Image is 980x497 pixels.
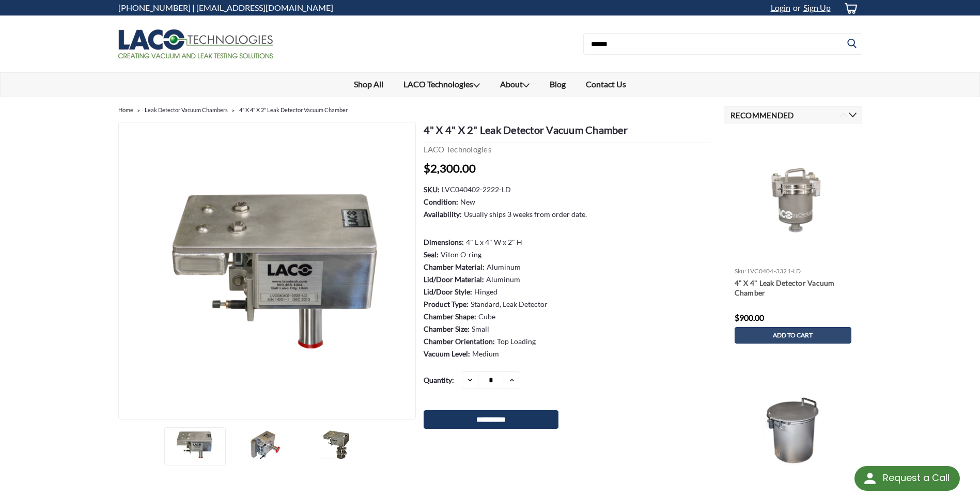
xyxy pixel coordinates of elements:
a: Home [118,106,133,113]
dt: SKU: [424,184,440,195]
dt: Lid/Door Style: [424,286,472,297]
dd: 4" L x 4" W x 2" H [466,237,522,247]
a: Quick view [729,478,857,494]
dt: Availability: [424,209,462,220]
h2: Recommended [724,106,862,123]
span: $2,300.00 [424,161,476,175]
a: 4" X 4" X 2" Leak Detector Vacuum Chamber [239,106,348,113]
dd: Standard, Leak Detector [471,299,548,309]
dt: Chamber Size: [424,323,470,334]
div: Request a Call [883,466,950,490]
a: 4" X 4" Leak Detector Vacuum Chamber [735,278,851,299]
span: $900.00 [735,313,764,322]
dt: Vacuum Level: [424,348,470,359]
span: LVC0404-3321-LD [748,267,801,275]
dd: New [460,196,475,207]
a: cart-preview-dropdown [836,1,862,15]
dd: Aluminum [487,261,521,272]
a: Add to Cart [735,327,851,344]
svg: submit [934,441,965,472]
a: Shop All [344,73,394,96]
img: round button [862,470,878,487]
span: Add to Cart [773,332,813,339]
a: sku: LVC0404-3321-LD [735,267,801,275]
h1: 4" X 4" X 2" Leak Detector Vacuum Chamber [424,122,711,143]
a: Blog [540,73,576,96]
dd: Small [472,323,489,334]
a: About [490,73,540,97]
img: 10" X 12" Leak Detector Vacuum Chamber [729,395,857,466]
dt: Chamber Orientation: [424,336,495,347]
img: 4" X 4" X 2" Leak Detector Vacuum Chamber [118,188,416,355]
dd: Cube [478,311,495,322]
dt: Product Type: [424,299,469,309]
a: 4" X 4" X 2" Leak Detector Vacuum Chamber [119,122,415,420]
dd: Medium [472,348,499,359]
dd: Top Loading [497,336,536,347]
a: Quick view [729,248,857,263]
dt: Condition: [424,196,458,207]
div: Request a Call [854,466,960,491]
img: 4" X 4" X 2" Leak Detector Vacuum Chamber [167,430,219,459]
dt: Chamber Material: [424,261,485,272]
dd: Usually ships 3 weeks from order date. [464,209,587,220]
button: Previous [839,111,847,119]
dd: Hinged [474,286,497,297]
img: LACO Technologies [118,29,273,58]
span: or [790,3,801,12]
button: Next [849,111,857,119]
label: Quantity: [424,371,454,389]
dd: LVC040402-2222-LD [442,184,511,195]
dt: Lid/Door Material: [424,274,484,285]
dd: Aluminum [486,274,520,285]
dt: Seal: [424,249,439,260]
img: 4" X 4" X 2" Leak Detector Vacuum Chamber [311,430,363,459]
span: sku: [735,267,746,275]
dd: Viton O-ring [441,249,481,260]
a: Leak Detector Vacuum Chambers [145,106,228,113]
dt: Dimensions: [424,237,464,247]
a: Contact Us [576,73,636,96]
img: 4" X 4" Leak Detector Vacuum Chamber [729,164,857,236]
img: 4" X 4" X 2" Leak Detector Vacuum Chamber [239,430,291,459]
a: LACO Technologies [424,145,492,154]
dt: Chamber Shape: [424,311,476,322]
a: LACO Technologies [394,73,490,97]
